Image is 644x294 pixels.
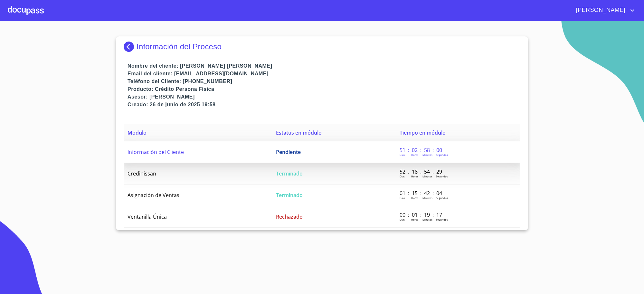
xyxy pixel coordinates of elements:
p: Dias [400,175,405,178]
div: Información del Proceso [124,42,520,52]
span: Asignación de Ventas [128,192,179,199]
p: Asesor: [PERSON_NAME] [128,93,520,101]
p: Segundos [436,175,448,178]
p: Minutos [422,175,432,178]
p: Creado: 26 de junio de 2025 19:58 [128,101,520,109]
span: Tiempo en módulo [400,129,446,136]
p: 51 : 02 : 58 : 00 [400,147,443,154]
p: Minutos [422,196,432,200]
p: Horas [411,153,418,156]
p: 01 : 15 : 42 : 04 [400,190,443,197]
p: Nombre del cliente: [PERSON_NAME] [PERSON_NAME] [128,62,520,70]
p: Teléfono del Cliente: [PHONE_NUMBER] [128,78,520,85]
p: 52 : 18 : 54 : 29 [400,168,443,175]
p: Segundos [436,153,448,156]
p: Horas [411,218,418,221]
p: Dias [400,153,405,156]
p: Segundos [436,218,448,221]
p: Horas [411,196,418,200]
span: Credinissan [128,170,156,177]
p: Dias [400,196,405,200]
span: Ventanilla Única [128,213,167,220]
span: Rechazado [276,213,303,220]
img: Docupass spot blue [124,42,137,52]
span: Terminado [276,170,303,177]
span: Estatus en módulo [276,129,322,136]
p: Horas [411,175,418,178]
p: Dias [400,218,405,221]
button: account of current user [571,5,636,15]
span: Pendiente [276,148,301,156]
p: 00 : 01 : 19 : 17 [400,211,443,218]
span: [PERSON_NAME] [571,5,629,15]
p: Producto: Crédito Persona Física [128,85,520,93]
p: Minutos [422,218,432,221]
p: Email del cliente: [EMAIL_ADDRESS][DOMAIN_NAME] [128,70,520,78]
p: Segundos [436,196,448,200]
p: Minutos [422,153,432,156]
span: Modulo [128,129,147,136]
span: Información del Cliente [128,148,184,156]
span: Terminado [276,192,303,199]
p: Información del Proceso [137,42,222,51]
